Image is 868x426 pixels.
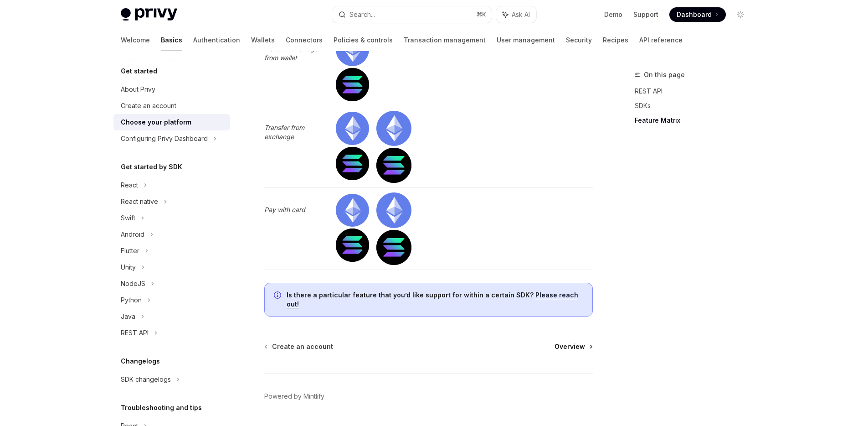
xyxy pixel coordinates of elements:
[566,29,592,51] a: Security
[286,29,323,51] a: Connectors
[376,148,411,183] img: solana.png
[113,114,230,130] a: Choose your platform
[733,7,748,22] button: Toggle dark mode
[603,29,628,51] a: Recipes
[264,206,305,213] em: Pay with card
[635,113,755,128] a: Feature Matrix
[265,342,333,351] a: Create an account
[336,229,369,262] img: solana.png
[121,196,158,207] div: React native
[121,278,145,289] div: NodeJS
[496,6,536,23] button: Ask AI
[193,29,240,51] a: Authentication
[376,230,411,265] img: solana.png
[121,229,144,240] div: Android
[121,180,138,191] div: React
[121,133,208,144] div: Configuring Privy Dashboard
[332,6,492,23] button: Search...⌘K
[272,342,333,351] span: Create an account
[113,98,230,114] a: Create an account
[633,10,658,19] a: Support
[121,295,142,306] div: Python
[677,10,712,19] span: Dashboard
[161,29,182,51] a: Basics
[376,111,411,146] img: ethereum.png
[121,213,135,223] div: Swift
[287,291,534,299] strong: Is there a particular feature that you’d like support for within a certain SDK?
[404,29,486,51] a: Transaction management
[477,11,486,18] span: ⌘ K
[497,29,555,51] a: User management
[336,147,369,180] img: solana.png
[121,327,149,338] div: REST API
[639,29,683,51] a: API reference
[113,81,230,98] a: About Privy
[336,68,369,101] img: solana.png
[121,245,139,256] div: Flutter
[635,99,755,113] a: SDKs
[555,342,585,351] span: Overview
[121,66,157,77] h5: Get started
[512,10,530,19] span: Ask AI
[121,161,182,172] h5: Get started by SDK
[635,84,755,99] a: REST API
[121,84,155,95] div: About Privy
[349,9,375,20] div: Search...
[336,194,369,227] img: ethereum.png
[121,100,176,111] div: Create an account
[644,69,685,80] span: On this page
[264,392,324,401] a: Powered by Mintlify
[121,311,135,322] div: Java
[121,402,202,413] h5: Troubleshooting and tips
[251,29,275,51] a: Wallets
[604,10,622,19] a: Demo
[376,192,411,228] img: ethereum.png
[287,291,578,308] a: Please reach out!
[336,112,369,145] img: ethereum.png
[121,374,171,385] div: SDK changelogs
[121,8,177,21] img: light logo
[264,124,304,140] em: Transfer from exchange
[555,342,592,351] a: Overview
[334,29,393,51] a: Policies & controls
[274,291,283,301] svg: Info
[121,262,136,273] div: Unity
[121,117,191,128] div: Choose your platform
[121,356,160,367] h5: Changelogs
[669,7,726,22] a: Dashboard
[121,29,150,51] a: Welcome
